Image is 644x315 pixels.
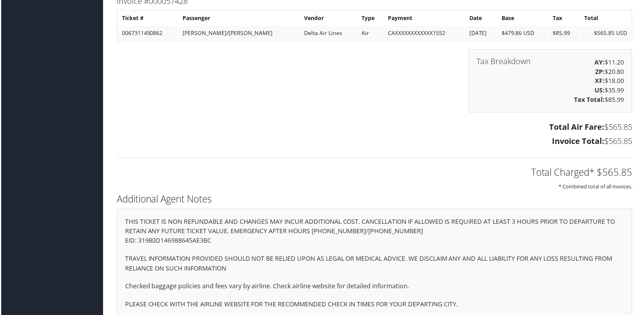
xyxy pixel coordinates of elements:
p: TRAVEL INFORMATION PROVIDED SHOULD NOT BE RELIED UPON AS LEGAL OR MEDICAL ADVICE. WE DISCLAIM ANY... [124,254,625,274]
strong: US: [596,86,606,95]
th: Type [358,11,384,25]
th: Date [466,11,497,25]
small: * Combined total of all invoices. [560,184,633,191]
strong: Tax Total: [575,96,606,104]
th: Ticket # [117,11,177,25]
td: $85.99 [550,26,581,40]
strong: Total Air Fare: [550,122,605,133]
td: [PERSON_NAME]/[PERSON_NAME] [178,26,299,40]
td: 0067311450862 [117,26,177,40]
td: CAXXXXXXXXXXXX1552 [384,26,465,40]
td: [DATE] [466,26,497,40]
td: Delta Air Lines [300,26,357,40]
td: Air [358,26,384,40]
p: Checked baggage policies and fees vary by airline. Check airline website for detailed information. [124,282,625,293]
th: Vendor [300,11,357,25]
th: Passenger [178,11,299,25]
h3: Tax Breakdown [477,57,532,65]
td: $565.85 USD [581,26,632,40]
th: Tax [550,11,581,25]
div: $11.20 $20.80 $18.00 $35.99 $85.99 [469,49,633,113]
strong: ZP: [596,67,606,76]
h2: Additional Agent Notes [116,193,633,206]
strong: XF: [596,77,606,85]
strong: Invoice Total: [553,136,605,147]
th: Base [498,11,549,25]
p: EID: 319B3D146988645AE3BC [124,236,625,247]
th: Payment [384,11,465,25]
h2: Total Charged* $565.85 [116,166,633,179]
p: PLEASE CHECK WITH THE AIRLINE WEBSITE FOR THE RECOMMENDED CHECK IN TIMES FOR YOUR DEPARTING CITY. [124,300,625,311]
th: Total [581,11,632,25]
strong: AY: [596,58,606,66]
h3: $565.85 [116,136,633,147]
h3: $565.85 [116,122,633,133]
td: $479.86 USD [498,26,549,40]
